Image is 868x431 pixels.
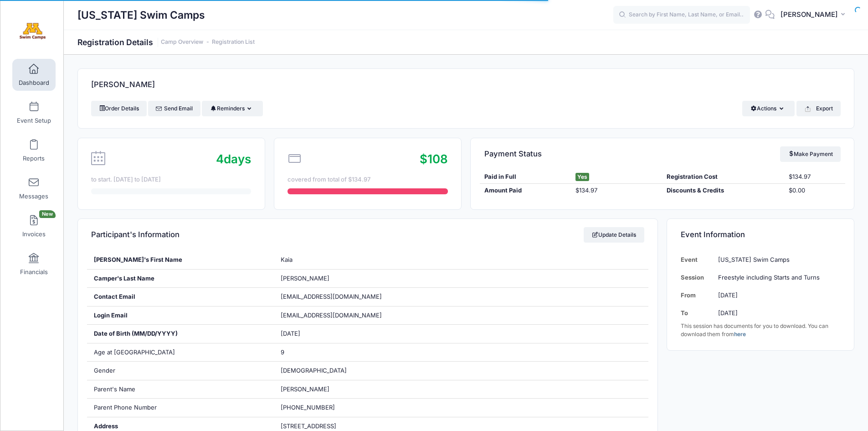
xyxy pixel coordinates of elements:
[0,10,64,53] a: Minnesota Swim Camps
[12,59,56,91] a: Dashboard
[19,192,48,200] span: Messages
[281,385,329,393] span: [PERSON_NAME]
[663,172,784,182] div: Registration Cost
[281,330,300,337] span: [DATE]
[420,152,448,166] span: $108
[281,311,395,320] span: [EMAIL_ADDRESS][DOMAIN_NAME]
[714,304,840,322] td: [DATE]
[281,404,335,411] span: [PHONE_NUMBER]
[584,227,644,243] a: Update Details
[281,367,347,374] span: [DEMOGRAPHIC_DATA]
[681,222,745,248] h4: Event Information
[12,210,56,242] a: InvoicesNew
[575,173,589,181] span: Yes
[12,135,56,166] a: Reports
[87,251,274,269] div: [PERSON_NAME]'s First Name
[91,175,251,184] div: to start. [DATE] to [DATE]
[22,230,46,238] span: Invoices
[681,269,714,286] td: Session
[781,10,838,20] span: [PERSON_NAME]
[202,101,262,116] button: Reminders
[148,101,200,116] a: Send Email
[784,172,845,182] div: $134.97
[775,5,854,26] button: [PERSON_NAME]
[714,269,840,286] td: Freestyle including Starts and Turns
[216,152,224,166] span: 4
[480,186,571,195] div: Amount Paid
[12,248,56,280] a: Financials
[17,117,51,125] span: Event Setup
[613,6,750,24] input: Search by First Name, Last Name, or Email...
[87,270,274,288] div: Camper's Last Name
[87,380,274,399] div: Parent's Name
[714,286,840,304] td: [DATE]
[77,37,255,47] h1: Registration Details
[281,348,284,356] span: 9
[281,275,329,282] span: [PERSON_NAME]
[742,101,795,116] button: Actions
[681,322,841,338] div: This session has documents for you to download. You can download them from
[12,97,56,129] a: Event Setup
[784,186,845,195] div: $0.00
[87,399,274,417] div: Parent Phone Number
[484,141,542,167] h4: Payment Status
[12,172,56,204] a: Messages
[91,222,180,248] h4: Participant's Information
[681,286,714,304] td: From
[77,5,205,26] h1: [US_STATE] Swim Camps
[796,101,841,116] button: Export
[23,155,45,162] span: Reports
[663,186,784,195] div: Discounts & Credits
[281,293,382,300] span: [EMAIL_ADDRESS][DOMAIN_NAME]
[87,362,274,380] div: Gender
[91,72,155,98] h4: [PERSON_NAME]
[571,186,662,195] div: $134.97
[161,39,203,46] a: Camp Overview
[281,422,336,430] span: [STREET_ADDRESS]
[20,268,48,276] span: Financials
[212,39,255,46] a: Registration List
[681,251,714,269] td: Event
[780,146,841,162] a: Make Payment
[734,331,746,338] a: here
[19,79,49,87] span: Dashboard
[39,210,56,218] span: New
[480,172,571,182] div: Paid in Full
[87,343,274,362] div: Age at [GEOGRAPHIC_DATA]
[681,304,714,322] td: To
[91,101,147,116] a: Order Details
[288,175,447,184] div: covered from total of $134.97
[87,288,274,306] div: Contact Email
[87,306,274,325] div: Login Email
[281,256,293,263] span: Kaia
[15,14,50,48] img: Minnesota Swim Camps
[87,325,274,343] div: Date of Birth (MM/DD/YYYY)
[714,251,840,269] td: [US_STATE] Swim Camps
[216,150,251,168] div: days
